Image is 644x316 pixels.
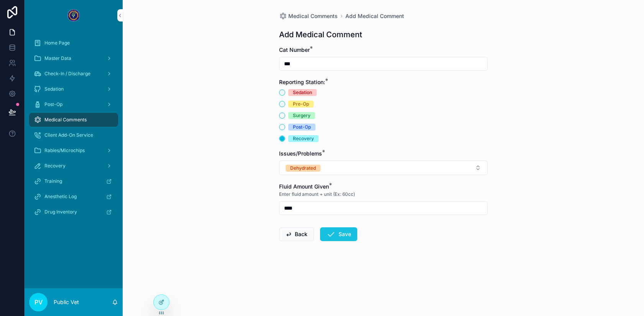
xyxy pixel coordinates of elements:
[25,31,123,229] div: scrollable content
[44,40,70,46] span: Home Page
[29,98,118,111] a: Post-Op
[279,227,314,241] button: Back
[286,164,320,172] button: Unselect DEHYDRATED
[44,55,71,61] span: Master Data
[44,86,64,92] span: Sedation
[279,29,362,40] h1: Add Medical Comment
[44,209,77,215] span: Drug Inventory
[279,150,322,157] span: Issues/Problems
[320,227,357,241] button: Save
[29,205,118,219] a: Drug Inventory
[279,183,329,190] span: Fluid Amount Given
[288,12,338,20] span: Medical Comments
[279,191,355,197] span: Enter fluid amount + unit (Ex: 60cc)
[29,190,118,203] a: Anesthetic Log
[44,147,85,154] span: Rabies/Microchips
[290,165,316,172] div: Dehydrated
[293,112,310,119] div: Surgery
[34,298,43,307] span: PV
[293,89,312,96] div: Sedation
[29,128,118,142] a: Client Add-On Service
[44,194,77,200] span: Anesthetic Log
[54,298,79,306] p: Public Vet
[44,117,87,123] span: Medical Comments
[29,113,118,127] a: Medical Comments
[29,174,118,188] a: Training
[345,12,404,20] a: Add Medical Comment
[44,163,66,169] span: Recovery
[29,36,118,50] a: Home Page
[29,67,118,81] a: Check-In / Discharge
[293,101,309,108] div: Pre-Op
[29,159,118,173] a: Recovery
[279,46,310,53] span: Cat Number
[279,79,325,85] span: Reporting Station:
[293,124,311,131] div: Post-Op
[293,135,314,142] div: Recovery
[29,82,118,96] a: Sedation
[279,160,488,175] button: Select Button
[44,101,62,108] span: Post-Op
[44,132,93,138] span: Client Add-On Service
[29,51,118,65] a: Master Data
[44,178,62,184] span: Training
[279,12,338,20] a: Medical Comments
[29,144,118,157] a: Rabies/Microchips
[44,71,90,77] span: Check-In / Discharge
[67,9,80,22] img: App logo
